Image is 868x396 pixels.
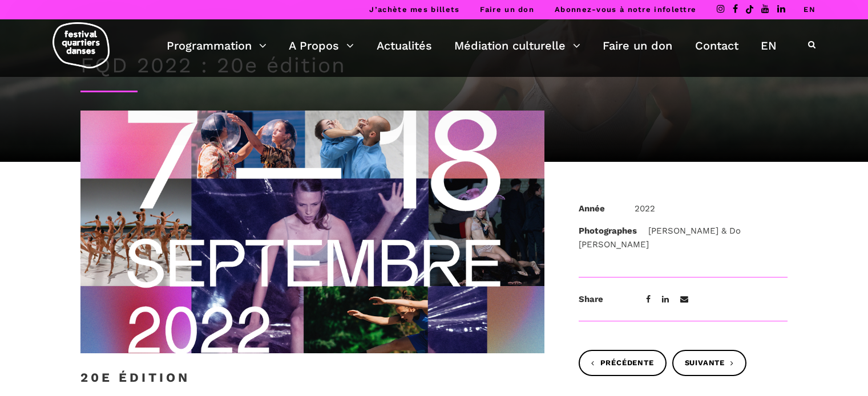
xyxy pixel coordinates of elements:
a: Contact [695,36,738,55]
a: Médiation culturelle [454,36,580,55]
a: Programmation [167,36,267,55]
span: Share [579,292,623,306]
a: SUIVANTE [672,350,746,375]
span: [PERSON_NAME] & Do [PERSON_NAME] [579,226,741,250]
a: Faire un don [480,5,534,14]
a: EN [761,36,777,55]
a: Abonnez-vous à notre infolettre [555,5,696,14]
a: PRÉCÉDENTE [579,350,667,375]
img: logo-fqd-med [53,22,110,68]
span: Photographes [579,224,637,238]
a: Actualités [377,36,432,55]
span: Année [579,202,623,215]
a: EN [804,5,815,14]
span: SUIVANTE [685,357,734,369]
a: A Propos [289,36,354,55]
a: J’achète mes billets [369,5,459,14]
a: Faire un don [603,36,672,55]
span: PRÉCÉDENTE [591,357,654,369]
span: 2022 [635,203,655,214]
